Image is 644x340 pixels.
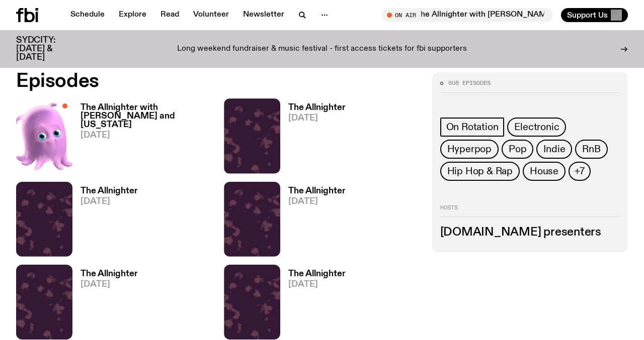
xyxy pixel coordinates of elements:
a: The Allnighter with [PERSON_NAME] and [US_STATE][DATE] [72,103,212,173]
p: Long weekend fundraiser & music festival - first access tickets for fbi supporters [177,45,467,54]
h2: Episodes [16,72,420,90]
a: The Allnighter[DATE] [72,270,138,339]
a: RnB [575,140,607,159]
h3: The Allnighter [80,187,138,195]
span: Indie [543,144,565,155]
span: 608 episodes [448,80,491,86]
span: [DATE] [288,197,346,206]
span: Pop [509,144,526,155]
h3: [DOMAIN_NAME] presenters [440,227,620,238]
a: Read [154,8,185,22]
a: Pop [502,140,533,159]
h3: The Allnighter [80,270,138,278]
span: On Rotation [446,122,499,133]
h3: The Allnighter [288,103,346,112]
h3: SYDCITY: [DATE] & [DATE] [16,36,80,62]
h2: Hosts [440,205,620,217]
span: [DATE] [80,280,138,289]
span: +7 [575,166,585,177]
a: The Allnighter[DATE] [280,103,346,173]
a: On Rotation [440,118,505,137]
a: Explore [113,8,152,22]
a: The Allnighter[DATE] [280,187,346,257]
span: Hyperpop [447,144,492,155]
a: Volunteer [187,8,235,22]
a: House [523,162,566,181]
a: Hip Hop & Rap [440,162,520,181]
span: House [530,166,558,177]
img: An animated image of a pink squid named pearl from Nemo. [16,98,72,173]
a: The Allnighter[DATE] [280,270,346,339]
a: The Allnighter[DATE] [72,187,138,257]
button: +7 [569,162,591,181]
h3: The Allnighter [288,187,346,195]
a: Schedule [64,8,111,22]
a: Electronic [507,118,566,137]
a: Newsletter [237,8,290,22]
h3: The Allnighter with [PERSON_NAME] and [US_STATE] [80,103,212,129]
span: Hip Hop & Rap [447,166,513,177]
a: Hyperpop [440,140,499,159]
span: RnB [582,144,600,155]
span: [DATE] [80,197,138,206]
span: [DATE] [80,131,212,140]
button: Support Us [561,8,628,22]
button: On AirThe Allnighter with [PERSON_NAME] and [US_STATE] [382,8,553,22]
span: [DATE] [288,280,346,289]
a: Indie [536,140,572,159]
h3: The Allnighter [288,270,346,278]
span: Support Us [567,11,608,20]
span: [DATE] [288,114,346,123]
span: Electronic [514,122,559,133]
